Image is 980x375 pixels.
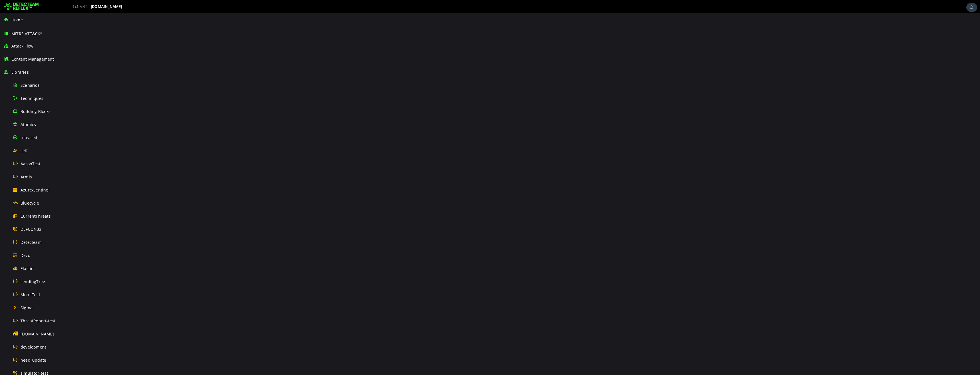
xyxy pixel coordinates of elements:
span: Detecteam [21,240,42,245]
span: Techniques [21,96,43,101]
span: Attack Flow [11,43,33,49]
span: Sigma [21,305,32,310]
span: AaronTest [21,161,40,166]
span: Devo [21,253,30,258]
span: Scenarios [21,83,40,88]
span: CurrentThreats [21,213,51,219]
span: Azure-Sentinel [21,187,50,193]
sup: ® [40,32,42,34]
span: Libraries [11,69,29,75]
span: ThreatReport-test [21,318,55,324]
span: Elastic [21,266,33,271]
span: released [21,135,38,140]
div: Task Notifications [966,3,977,12]
span: TENANT: [72,5,89,9]
span: DEFCON33 [21,226,42,232]
span: MITRE ATT&CK [11,31,42,36]
span: Home [11,17,23,22]
span: Armis [21,174,32,180]
span: [DOMAIN_NAME] [91,4,122,9]
span: Bluecycle [21,200,39,206]
span: Content Management [11,56,54,62]
span: MohitTest [21,292,40,297]
span: LendingTree [21,279,45,284]
span: [DOMAIN_NAME] [21,331,54,337]
span: need_update [21,357,46,363]
span: Building Blocks [21,109,50,114]
span: development [21,344,46,350]
span: self [21,148,28,153]
span: Atomics [21,122,36,127]
img: Detecteam logo [4,2,39,11]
